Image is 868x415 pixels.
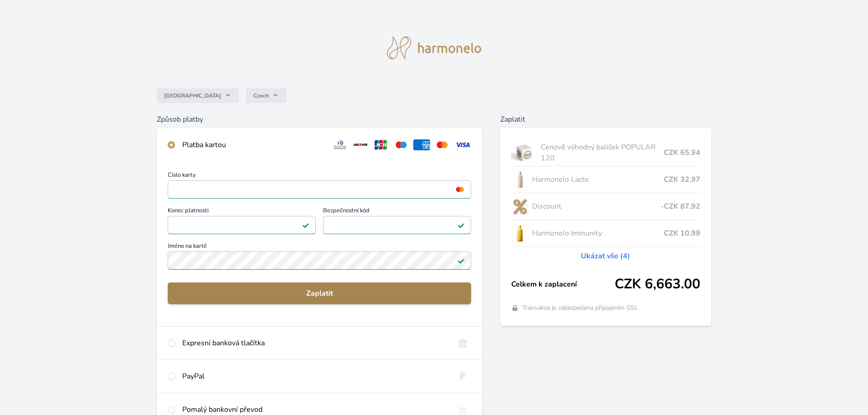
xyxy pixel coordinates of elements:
[434,139,451,150] img: mc.svg
[327,219,467,231] iframe: Iframe pro bezpečnostní kód
[182,338,447,348] div: Expresní banková tlačítka
[454,404,471,415] img: bankTransfer_IBAN.svg
[168,282,471,304] button: Zaplatit
[532,201,661,212] span: Discount
[581,251,630,261] a: Ukázat vše (4)
[511,222,529,245] img: IMMUNITY_se_stinem_x-lo.jpg
[661,201,700,212] span: -CZK 87.92
[352,139,369,150] img: discover.svg
[664,147,700,158] span: CZK 65.94
[511,168,529,191] img: CLEAN_LACTO_se_stinem_x-hi-lo.jpg
[175,288,464,299] span: Zaplatit
[532,174,664,185] span: Harmonelo Lacto
[172,219,312,231] iframe: Iframe pro datum vypršení platnosti
[168,208,316,216] span: Konec platnosti
[664,228,700,239] span: CZK 10.99
[168,243,471,251] span: Jméno na kartě
[541,142,664,164] span: Cenově výhodný balíček POPULAR 120
[454,139,471,150] img: visa.svg
[182,371,447,382] div: PayPal
[457,257,465,264] img: Platné pole
[457,221,465,229] img: Platné pole
[253,92,269,99] span: Czech
[454,338,471,348] img: onlineBanking_CZ.svg
[522,303,638,313] span: Transakce je zabezpečena připojením SSL
[511,141,537,164] img: popular.jpg
[182,404,447,415] div: Pomalý bankovní převod
[164,92,221,99] span: [GEOGRAPHIC_DATA]
[511,195,529,218] img: discount-lo.png
[172,183,467,196] iframe: Iframe pro číslo karty
[168,251,471,270] input: Jméno na kartěPlatné pole
[454,371,471,382] img: paypal.svg
[157,114,482,125] h6: Způsob platby
[373,139,390,150] img: jcb.svg
[500,114,711,125] h6: Zaplatit
[302,221,309,229] img: Platné pole
[246,88,287,103] button: Czech
[664,174,700,185] span: CZK 32.97
[387,36,482,59] img: logo.svg
[511,279,615,290] span: Celkem k zaplacení
[454,185,466,194] img: mc
[157,88,239,103] button: [GEOGRAPHIC_DATA]
[532,228,664,239] span: Harmonelo Immunity
[332,139,349,150] img: diners.svg
[182,139,324,150] div: Platba kartou
[393,139,410,150] img: maestro.svg
[615,276,700,292] span: CZK 6,663.00
[413,139,430,150] img: amex.svg
[168,172,471,180] span: Číslo karty
[323,208,471,216] span: Bezpečnostní kód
